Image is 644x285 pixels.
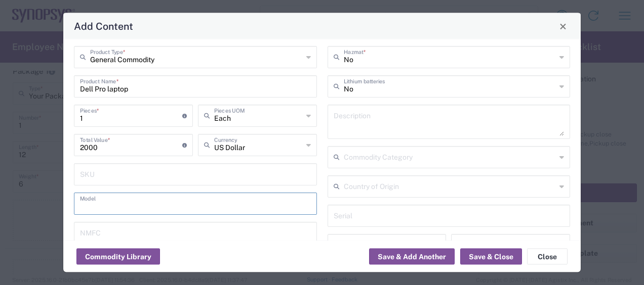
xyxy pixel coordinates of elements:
button: Close [527,249,568,265]
button: Commodity Library [76,249,160,265]
h4: Add Content [74,19,133,33]
button: Save & Add Another [369,249,455,265]
button: Save & Close [460,249,522,265]
button: Close [556,19,570,33]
